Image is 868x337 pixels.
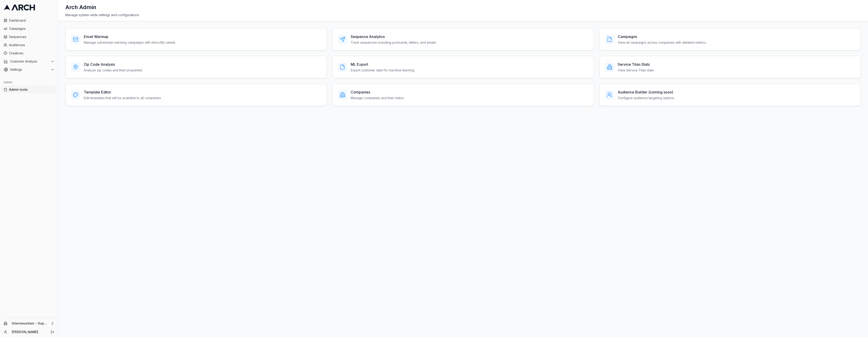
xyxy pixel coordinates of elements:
[2,50,56,57] a: Creatives
[84,34,175,39] h3: Email Warmup
[2,79,56,86] div: Admin
[65,56,327,78] a: Zip Code AnalysisAnalyze zip codes and their properties
[84,62,142,67] h3: Zip Code Analysis
[2,58,56,65] button: Customer Analysis
[84,96,161,100] p: Edit templates that will be available to all companies
[65,28,327,50] a: Email WarmupManage subdomain warming campaigns with InboxAlly seeds
[351,40,436,45] p: Track sequences including postcards, letters, and emails
[332,56,594,78] a: ML ExportExport customer data for machine learning
[351,62,414,67] h3: ML Export
[2,66,56,73] button: Settings
[332,84,594,106] a: CompaniesManage companies and their status
[84,40,175,45] p: Manage subdomain warming campaigns with InboxAlly seeds
[599,56,861,78] a: Service Titan StatsView Service Titan stats
[332,28,594,50] a: Sequence AnalyticsTrack sequences including postcards, letters, and emails
[9,87,54,92] span: Admin tools
[2,86,56,93] a: Admin tools
[618,89,674,95] h3: Audience Builder (coming soon)
[618,40,706,45] p: View all campaigns across companies with detailed metrics
[351,96,404,100] p: Manage companies and their status
[9,18,54,23] span: Dashboard
[618,62,654,67] h3: Service Titan Stats
[10,67,49,72] span: Settings
[2,25,56,32] a: Campaigns
[84,68,142,73] p: Analyze zip codes and their properties
[2,41,56,49] a: Audiences
[618,34,706,39] h3: Campaigns
[2,17,56,24] a: Dashboard
[351,68,414,73] p: Export customer data for machine learning
[618,68,654,73] p: View Service Titan stats
[84,89,161,95] h3: Template Editor
[2,320,56,327] button: Intermountain - Superior Water & Air
[618,96,674,100] p: Configure audience targeting options
[65,84,327,106] a: Template EditorEdit templates that will be available to all companies
[49,329,56,335] button: Log out
[599,84,861,106] a: Audience Builder (coming soon)Configure audience targeting options
[12,321,49,325] span: Intermountain - Superior Water & Air
[9,43,54,47] span: Audiences
[12,330,46,334] a: [PERSON_NAME]
[9,35,54,39] span: Sequences
[599,28,861,50] a: CampaignsView all campaigns across companies with detailed metrics
[9,51,54,55] span: Creatives
[351,34,436,39] h3: Sequence Analytics
[65,4,96,11] h1: Arch Admin
[65,13,861,17] div: Manage system-wide settings and configurations
[10,59,49,64] span: Customer Analysis
[2,33,56,40] a: Sequences
[9,26,54,31] span: Campaigns
[351,89,404,95] h3: Companies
